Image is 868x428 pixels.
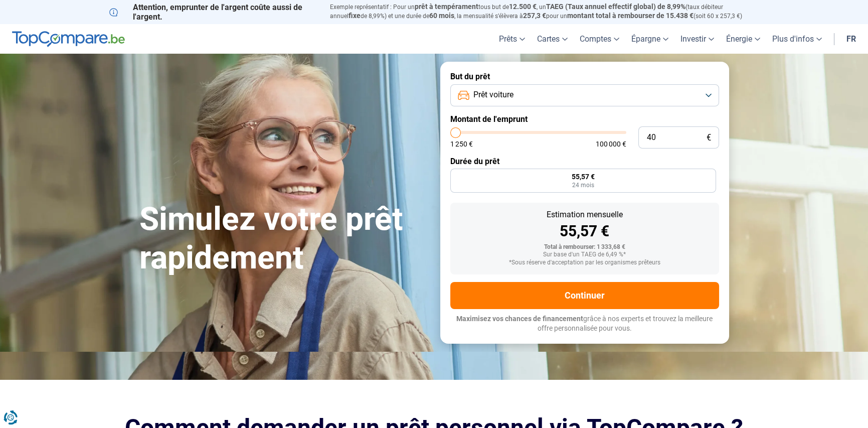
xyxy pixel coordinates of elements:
[450,140,473,148] span: 1 250 €
[12,31,125,47] img: TopCompare
[458,224,711,239] div: 55,57 €
[450,84,719,106] button: Prêt voiture
[458,251,711,258] div: Sur base d'un TAEG de 6,49 %*
[450,282,719,309] button: Continuer
[415,3,478,11] span: prêt à tempérament
[458,244,711,251] div: Total à rembourser: 1 333,68 €
[531,24,574,54] a: Cartes
[349,12,361,20] span: fixe
[450,72,719,81] label: But du prêt
[596,140,626,148] span: 100 000 €
[567,12,693,20] span: montant total à rembourser de 15.438 €
[429,12,454,20] span: 60 mois
[574,24,625,54] a: Comptes
[458,259,711,266] div: *Sous réserve d'acceptation par les organismes prêteurs
[546,3,685,11] span: TAEG (Taux annuel effectif global) de 8,99%
[456,315,583,323] span: Maximisez vos chances de financement
[109,3,318,22] p: Attention, emprunter de l'argent coûte aussi de l'argent.
[450,114,719,124] label: Montant de l'emprunt
[330,3,759,21] p: Exemple représentatif : Pour un tous but de , un (taux débiteur annuel de 8,99%) et une durée de ...
[766,24,828,54] a: Plus d'infos
[450,157,719,166] label: Durée du prêt
[458,211,711,219] div: Estimation mensuelle
[493,24,531,54] a: Prêts
[625,24,674,54] a: Épargne
[473,89,513,100] span: Prêt voiture
[450,314,719,334] p: grâce à nos experts et trouvez la meilleure offre personnalisée pour vous.
[523,12,546,20] span: 257,3 €
[840,24,862,54] a: fr
[674,24,720,54] a: Investir
[572,173,595,180] span: 55,57 €
[509,3,537,11] span: 12.500 €
[720,24,766,54] a: Énergie
[707,133,711,142] span: €
[572,182,594,188] span: 24 mois
[139,200,428,277] h1: Simulez votre prêt rapidement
